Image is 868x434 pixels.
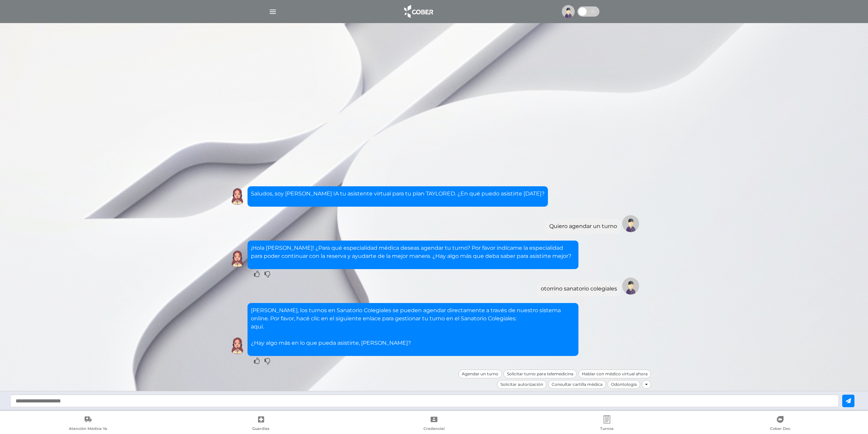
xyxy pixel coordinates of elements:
[578,370,651,378] div: Hablar con médico virtual ahora
[251,323,263,330] a: aquí
[251,190,545,198] p: Saludos, soy [PERSON_NAME] IA tu asistente virtual para tu plan TAYLORED. ¿En qué puedo asistirte...
[174,415,347,433] a: Guardias
[251,244,575,260] p: ¡Hola [PERSON_NAME]! ¿Para qué especialidad médica deseas agendar tu turno? Por favor indícame la...
[520,415,693,433] a: Turnos
[541,285,617,293] div: otorrino sanatorio colegiales
[348,415,520,433] a: Credencial
[600,426,614,432] span: Turnos
[252,426,270,432] span: Guardias
[549,222,617,230] div: Quiero agendar un turno
[69,426,107,432] span: Atención Médica Ya
[400,3,436,20] img: logo_cober_home-white.png
[251,306,575,347] p: [PERSON_NAME], los turnos en Sanatorio Colegiales se pueden agendar directamente a través de nues...
[458,370,502,378] div: Agendar un turno
[694,415,867,433] a: Cober Doc
[229,337,246,354] img: Cober IA
[504,370,577,378] div: Solicitar turno para telemedicina
[229,250,246,267] img: Cober IA
[608,380,640,389] div: Odontología
[269,7,277,16] img: Cober_menu-lines-white.svg
[1,415,174,433] a: Atención Médica Ya
[229,188,246,205] img: Cober IA
[497,380,547,389] div: Solicitar autorización
[622,278,639,295] img: Tu imagen
[548,380,606,389] div: Consultar cartilla médica
[562,5,575,18] img: profile-placeholder.svg
[622,215,639,232] img: Tu imagen
[770,426,790,432] span: Cober Doc
[423,426,445,432] span: Credencial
